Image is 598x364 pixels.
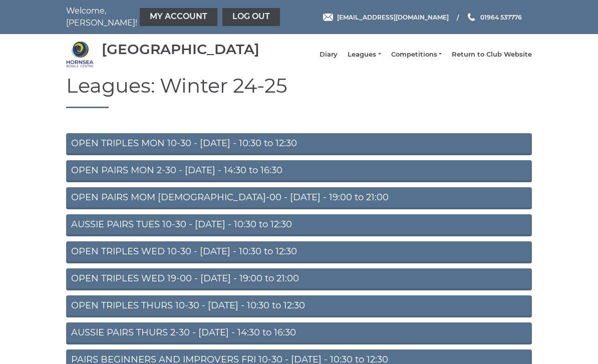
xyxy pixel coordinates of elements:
a: OPEN TRIPLES WED 10-30 - [DATE] - 10:30 to 12:30 [66,241,532,263]
a: Competitions [391,50,442,59]
span: 01964 537776 [480,13,522,21]
a: My Account [140,8,217,26]
nav: Welcome, [PERSON_NAME]! [66,5,251,29]
a: OPEN TRIPLES MON 10-30 - [DATE] - 10:30 to 12:30 [66,133,532,155]
a: OPEN PAIRS MON 2-30 - [DATE] - 14:30 to 16:30 [66,160,532,182]
a: Phone us 01964 537776 [466,13,522,22]
img: Phone us [468,13,475,21]
img: Hornsea Bowls Centre [66,41,94,68]
a: OPEN TRIPLES WED 19-00 - [DATE] - 19:00 to 21:00 [66,268,532,290]
img: Email [323,14,333,21]
a: AUSSIE PAIRS THURS 2-30 - [DATE] - 14:30 to 16:30 [66,322,532,344]
a: OPEN TRIPLES THURS 10-30 - [DATE] - 10:30 to 12:30 [66,295,532,317]
span: [EMAIL_ADDRESS][DOMAIN_NAME] [337,13,449,21]
a: Return to Club Website [452,50,532,59]
a: Diary [320,50,338,59]
div: [GEOGRAPHIC_DATA] [102,42,259,57]
a: Log out [222,8,280,26]
a: Leagues [348,50,381,59]
a: AUSSIE PAIRS TUES 10-30 - [DATE] - 10:30 to 12:30 [66,214,532,236]
a: OPEN PAIRS MOM [DEMOGRAPHIC_DATA]-00 - [DATE] - 19:00 to 21:00 [66,187,532,209]
h1: Leagues: Winter 24-25 [66,75,532,108]
a: Email [EMAIL_ADDRESS][DOMAIN_NAME] [323,13,449,22]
